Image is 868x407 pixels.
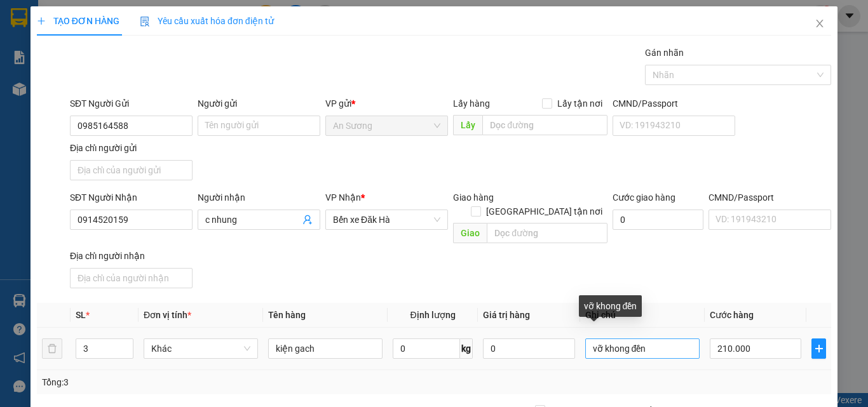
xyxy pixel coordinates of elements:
span: Lấy hàng [453,98,490,109]
button: delete [42,338,62,359]
span: plus [812,344,825,354]
span: close [815,18,825,29]
span: Nhận: [83,12,113,25]
div: KonTum [83,11,184,26]
div: SĐT Người Gửi [70,97,193,110]
input: Dọc đường [487,223,607,243]
div: [PERSON_NAME] [83,26,184,41]
div: SĐT Người Nhận [70,190,193,204]
div: CMND/Passport [709,190,831,204]
input: 0 [483,338,574,359]
span: An Sương [333,116,440,135]
span: Tên hàng [268,310,306,320]
label: Cước giao hàng [613,192,675,203]
div: Người gửi [198,97,320,110]
input: Dọc đường [482,115,607,135]
div: An Sương [11,11,74,41]
span: Đơn vị tính [144,310,191,320]
span: TẠO ĐƠN HÀNG [37,16,119,26]
span: Định lượng [410,310,455,320]
span: VP Nhận [325,192,361,203]
span: Lấy tận nơi [552,97,607,110]
button: Close [802,6,837,42]
span: Lấy [453,115,482,135]
div: Tổng: 3 [42,375,336,389]
span: Giao [453,223,487,243]
div: CMND/Passport [613,97,735,110]
button: plus [811,338,826,359]
span: user-add [302,215,313,225]
div: 0974227122 [83,41,184,59]
input: Địa chỉ của người gửi [70,160,193,180]
span: [GEOGRAPHIC_DATA] tận nơi [481,204,607,218]
span: Cước hàng [710,310,754,320]
input: Cước giao hàng [613,210,703,230]
input: Ghi Chú [585,338,700,359]
label: Gán nhãn [645,48,684,58]
input: Địa chỉ của người nhận [70,268,193,288]
th: Ghi chú [580,303,705,328]
img: icon [140,17,150,27]
span: Giá trị hàng [483,310,530,320]
input: VD: Bàn, Ghế [268,338,383,359]
div: Tên hàng: thùng sơn ( : 2 ) [11,92,184,124]
div: 80.000 [81,67,186,84]
div: Địa chỉ người gửi [70,141,193,155]
div: Người nhận [198,190,320,204]
span: Yêu cầu xuất hóa đơn điện tử [140,16,274,26]
span: Giao hàng [453,192,494,203]
span: Khác [151,339,250,358]
span: Bến xe Đăk Hà [333,210,440,229]
div: vỡ khong đền [579,295,642,317]
div: VP gửi [325,97,448,110]
div: Địa chỉ người nhận [70,249,193,263]
span: plus [37,17,46,25]
span: kg [460,338,473,359]
span: CC : [81,70,98,83]
span: SL [76,310,86,320]
span: Gửi: [11,12,31,25]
